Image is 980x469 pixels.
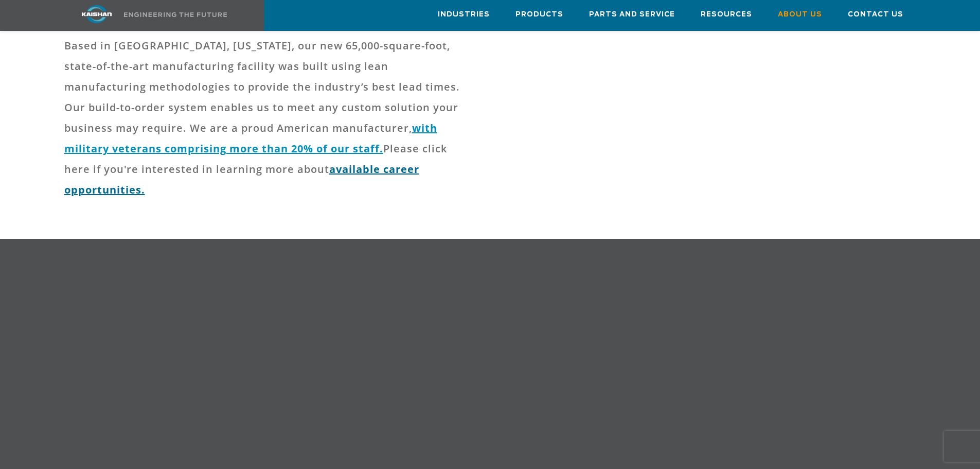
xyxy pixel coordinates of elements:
[58,5,135,23] img: kaishan logo
[64,36,464,200] p: Based in [GEOGRAPHIC_DATA], [US_STATE], our new 65,000-square-foot, state-of-the-art manufacturin...
[778,9,822,21] span: About Us
[438,9,490,21] span: Industries
[778,1,822,28] a: About Us
[589,9,675,21] span: Parts and Service
[438,1,490,28] a: Industries
[589,1,675,28] a: Parts and Service
[701,9,752,21] span: Resources
[701,1,752,28] a: Resources
[848,1,903,28] a: Contact Us
[124,12,227,17] img: Engineering the future
[515,1,563,28] a: Products
[848,9,903,21] span: Contact Us
[515,9,563,21] span: Products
